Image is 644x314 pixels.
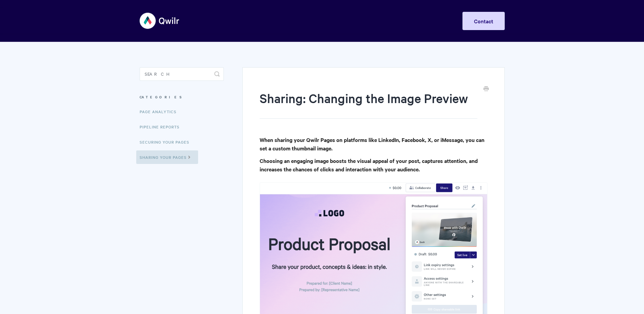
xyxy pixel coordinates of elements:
[140,135,194,149] a: Securing Your Pages
[260,156,487,173] h4: Choosing an engaging image boosts the visual appeal of your post, captures attention, and increas...
[136,150,198,164] a: Sharing Your Pages
[260,136,487,152] h4: When sharing your Qwilr Pages on platforms like LinkedIn, Facebook, X, or iMessage, you can set a...
[483,86,489,93] a: Print this Article
[260,90,477,119] h1: Sharing: Changing the Image Preview
[140,8,180,33] img: Qwilr Help Center
[140,120,185,134] a: Pipeline reports
[462,12,505,30] a: Contact
[140,91,224,103] h3: Categories
[140,67,224,81] input: Search
[140,105,182,118] a: Page Analytics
